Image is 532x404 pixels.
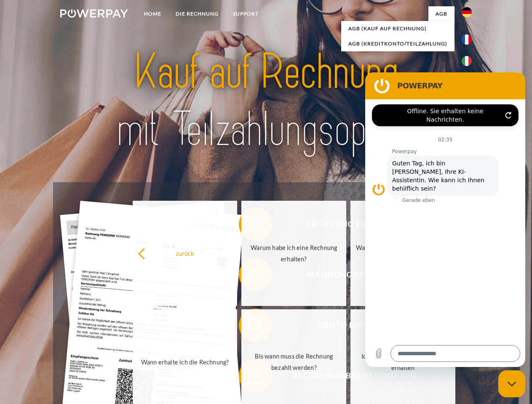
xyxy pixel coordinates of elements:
[246,351,341,373] div: Bis wann muss die Rechnung bezahlt werden?
[365,72,525,367] iframe: Messaging-Fenster
[356,351,450,373] div: Ich habe nur eine Teillieferung erhalten
[168,6,226,21] a: DIE RECHNUNG
[498,370,525,397] iframe: Schaltfläche zum Öffnen des Messaging-Fensters; Konversation läuft
[462,7,472,17] img: de
[137,6,168,21] a: Home
[341,36,454,51] a: AGB (Kreditkonto/Teilzahlung)
[80,40,452,161] img: title-powerpay_de.svg
[138,356,233,367] div: Wann erhalte ich die Rechnung?
[350,201,455,306] a: Was habe ich noch offen, ist meine Zahlung eingegangen?
[246,242,341,265] div: Warum habe ich eine Rechnung erhalten?
[226,6,266,21] a: SUPPORT
[428,6,454,21] a: agb
[462,35,472,45] img: fr
[60,9,128,18] img: logo-powerpay-white.svg
[462,56,472,66] img: it
[341,21,454,36] a: AGB (Kauf auf Rechnung)
[138,247,233,259] div: zurück
[356,242,450,265] div: Was habe ich noch offen, ist meine Zahlung eingegangen?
